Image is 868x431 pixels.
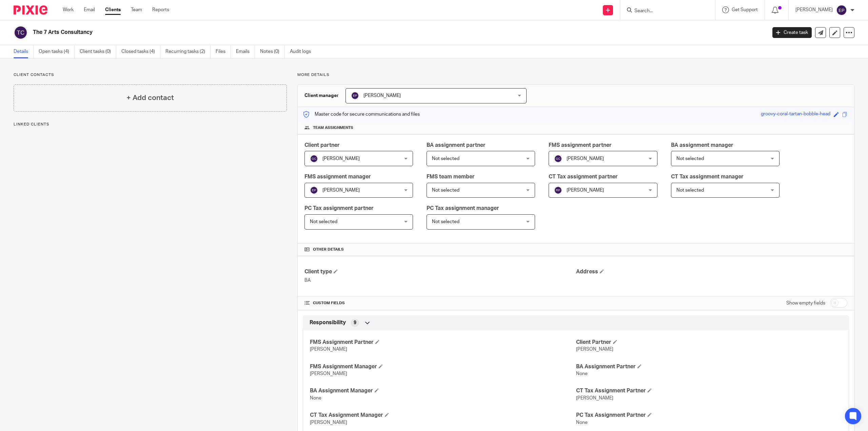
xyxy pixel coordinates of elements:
[304,92,339,99] h3: Client manager
[836,5,847,16] img: svg%3E
[310,155,318,163] img: svg%3E
[322,188,360,193] span: [PERSON_NAME]
[152,6,169,13] a: Reports
[304,300,576,306] h4: CUSTOM FIELDS
[310,420,347,425] span: [PERSON_NAME]
[310,363,576,370] h4: FMS Assignment Manager
[304,174,371,179] span: FMS assignment manager
[567,188,604,193] span: [PERSON_NAME]
[549,174,618,179] span: CT Tax assignment partner
[165,45,211,58] a: Recurring tasks (2)
[576,339,842,346] h4: Client Partner
[634,8,695,14] input: Search
[84,6,95,13] a: Email
[676,188,704,193] span: Not selected
[576,363,842,370] h4: BA Assignment Partner
[14,72,287,78] p: Client contacts
[576,268,847,275] h4: Address
[576,396,613,400] span: [PERSON_NAME]
[363,93,401,98] span: [PERSON_NAME]
[427,142,486,148] span: BA assignment partner
[216,45,231,58] a: Files
[761,111,830,118] div: groovy-coral-tartan-bobble-head
[432,219,459,224] span: Not selected
[63,6,74,13] a: Work
[427,205,499,211] span: PC Tax assignment manager
[427,174,475,179] span: FMS team member
[313,247,344,252] span: Other details
[310,412,576,419] h4: CT Tax Assignment Manager
[432,188,459,193] span: Not selected
[795,6,833,13] p: [PERSON_NAME]
[260,45,285,58] a: Notes (0)
[554,186,562,194] img: svg%3E
[671,142,733,148] span: BA assignment manager
[310,387,576,394] h4: BA Assignment Manager
[304,268,576,275] h4: Client type
[786,300,825,307] label: Show empty fields
[310,396,321,400] span: None
[310,339,576,346] h4: FMS Assignment Partner
[351,92,359,100] img: svg%3E
[121,45,160,58] a: Closed tasks (4)
[732,7,758,12] span: Get Support
[310,219,337,224] span: Not selected
[303,111,420,118] p: Master code for secure communications and files
[126,93,174,103] h4: + Add contact
[310,186,318,194] img: svg%3E
[310,347,347,352] span: [PERSON_NAME]
[304,277,576,284] p: BA
[576,412,842,419] h4: PC Tax Assignment Partner
[549,142,612,148] span: FMS assignment partner
[576,347,613,352] span: [PERSON_NAME]
[14,25,28,40] img: svg%3E
[304,142,340,148] span: Client partner
[297,72,854,78] p: More details
[39,45,75,58] a: Open tasks (4)
[14,122,287,127] p: Linked clients
[105,6,121,13] a: Clients
[576,387,842,394] h4: CT Tax Assignment Partner
[304,205,374,211] span: PC Tax assignment partner
[313,125,353,131] span: Team assignments
[576,420,588,425] span: None
[772,27,812,38] a: Create task
[290,45,316,58] a: Audit logs
[554,155,562,163] img: svg%3E
[310,371,347,376] span: [PERSON_NAME]
[14,45,34,58] a: Details
[33,29,616,36] h2: The 7 Arts Consultancy
[671,174,744,179] span: CT Tax assignment manager
[310,319,346,326] span: Responsibility
[131,6,142,13] a: Team
[322,156,360,161] span: [PERSON_NAME]
[567,156,604,161] span: [PERSON_NAME]
[432,156,459,161] span: Not selected
[354,319,356,326] span: 9
[236,45,255,58] a: Emails
[676,156,704,161] span: Not selected
[14,5,47,15] img: Pixie
[80,45,116,58] a: Client tasks (0)
[576,371,588,376] span: None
